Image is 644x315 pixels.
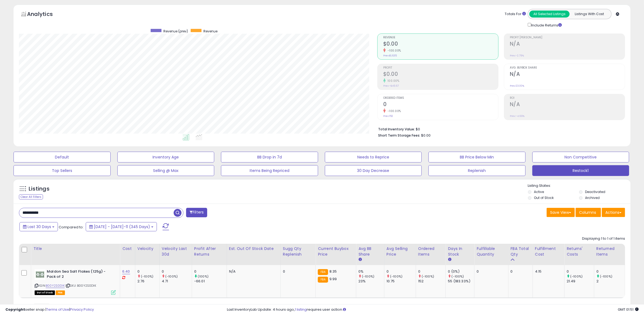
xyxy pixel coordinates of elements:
[510,36,625,39] span: Profit [PERSON_NAME]
[137,246,157,252] div: Velocity
[602,208,625,217] button: Actions
[5,307,25,312] strong: Copyright
[221,152,318,162] button: BB Drop in 7d
[600,274,612,279] small: (-100%)
[387,246,414,257] div: Avg Selling Price
[33,246,118,252] div: Title
[35,269,116,294] div: ASIN:
[162,269,192,274] div: 0
[295,307,307,312] a: 1 listing
[387,269,416,274] div: 0
[570,274,583,279] small: (-100%)
[529,11,570,18] button: All Selected Listings
[70,307,94,312] a: Privacy Policy
[386,49,401,53] small: -100.00%
[532,165,629,176] button: Restock1
[198,274,209,279] small: (100%)
[19,194,43,199] div: Clear All Filters
[358,279,384,284] div: 23%
[35,269,45,280] img: 41mqZsrLjiL._SL40_.jpg
[56,290,65,295] span: FBA
[448,279,474,284] div: 55 (183.33%)
[283,246,313,257] div: Sugg Qty Replenish
[383,54,397,57] small: Prev: $1,635
[383,36,498,39] span: Revenue
[511,269,529,274] div: 0
[86,222,157,231] button: [DATE] - [DATE]-11 (345 Days)
[534,189,544,194] label: Active
[567,269,594,274] div: 0
[596,279,625,284] div: 2
[448,246,472,257] div: Days In Stock
[532,152,629,162] button: Non Competitive
[29,185,49,193] h5: Listings
[534,195,554,200] label: Out of Stock
[535,269,560,274] div: 4.15
[390,274,402,279] small: (-100%)
[318,277,328,283] small: FBA
[448,257,451,262] small: Days In Stock.
[94,224,150,229] span: [DATE] - [DATE]-11 (345 Days)
[162,246,190,257] div: Velocity Last 30d
[122,246,133,252] div: Cost
[194,269,227,274] div: 0
[28,224,51,229] span: Last 30 Days
[418,279,446,284] div: 152
[362,274,374,279] small: (-100%)
[567,246,592,257] div: Returns' Costs
[422,274,434,279] small: (-100%)
[618,307,639,312] span: 2025-08-11 01:51 GMT
[165,274,178,279] small: (-100%)
[448,269,474,274] div: 0 (0%)
[227,307,639,312] div: Last InventoryLab Update: 4 hours ago, requires user action.
[452,274,464,279] small: (-100%)
[428,152,526,162] button: BB Price Below Min
[14,165,111,176] button: Top Sellers
[14,152,111,162] button: Default
[141,274,153,279] small: (-100%)
[510,66,625,69] span: Avg. Buybox Share
[358,269,384,274] div: 0%
[510,54,524,57] small: Prev: -2.79%
[383,101,498,109] h2: 0
[569,11,610,18] button: Listings With Cost
[137,279,159,284] div: 2.76
[325,152,422,162] button: Needs to Reprice
[383,66,498,69] span: Profit
[283,269,312,274] div: 0
[510,41,625,48] h2: N/A
[387,279,416,284] div: 10.75
[585,195,600,200] label: Archived
[378,133,420,138] b: Short Term Storage Fees:
[510,101,625,109] h2: N/A
[383,97,498,100] span: Ordered Items
[386,109,401,113] small: -100.00%
[186,208,207,217] button: Filters
[65,283,96,288] span: | SKU: B00Y2S0DIK
[386,79,399,83] small: 100.00%
[280,244,316,265] th: Please note that this number is a calculation based on your required days of coverage and your ve...
[524,22,568,28] div: Include Returns
[137,269,159,274] div: 0
[59,225,84,230] span: Compared to:
[428,165,526,176] button: Replenish
[318,246,354,257] div: Current Buybox Price
[582,236,625,241] div: Displaying 1 to 1 of 1 items
[194,279,227,284] div: -66.01
[567,279,594,284] div: 21.49
[477,269,504,274] div: 0
[229,269,276,274] p: N/A
[35,290,55,295] span: All listings that are currently out of stock and unavailable for purchase on Amazon
[579,210,596,215] span: Columns
[585,189,605,194] label: Deactivated
[383,41,498,48] h2: $0.00
[203,29,217,33] span: Revenue
[510,114,524,118] small: Prev: -4.69%
[596,269,625,274] div: 0
[418,246,444,257] div: Ordered Items
[117,152,214,162] button: Inventory Age
[510,97,625,100] span: ROI
[19,222,58,231] button: Last 30 Days
[325,165,422,176] button: 30 Day Decrease
[510,84,524,87] small: Prev: 23.00%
